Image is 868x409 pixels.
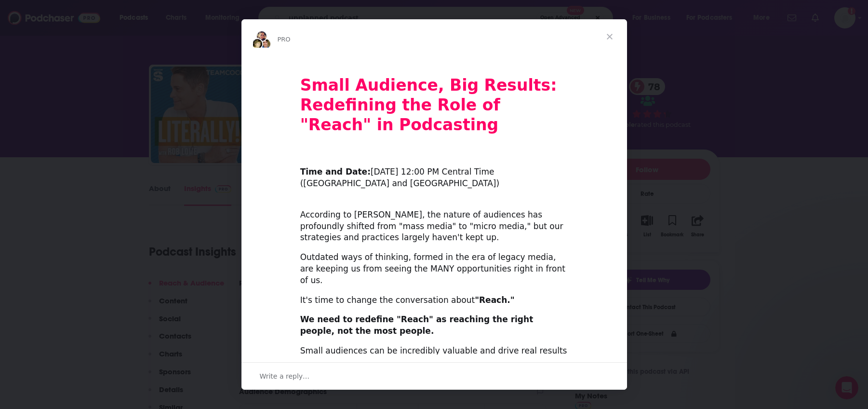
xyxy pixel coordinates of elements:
[241,362,627,390] div: Open conversation and reply
[260,38,271,50] img: Dave avatar
[256,30,267,42] img: Sydney avatar
[278,36,291,43] span: PRO
[300,295,568,306] div: It's time to change the conversation about
[252,38,263,50] img: Barbara avatar
[300,76,557,134] b: Small Audience, Big Results: Redefining the Role of "Reach" in Podcasting
[300,155,568,190] div: ​ [DATE] 12:00 PM Central Time ([GEOGRAPHIC_DATA] and [GEOGRAPHIC_DATA])
[475,295,514,305] b: "Reach."
[300,345,568,368] div: Small audiences can be incredibly valuable and drive real results -- IF we approach them the righ...
[300,252,568,286] div: Outdated ways of thinking, formed in the era of legacy media, are keeping us from seeing the MANY...
[300,167,371,177] b: Time and Date:
[300,314,534,336] b: We need to redefine "Reach" as reaching the right people, not the most people.
[260,370,310,382] span: Write a reply…
[300,198,568,244] div: According to [PERSON_NAME], the nature of audiences has profoundly shifted from "mass media" to "...
[592,19,627,54] span: Close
